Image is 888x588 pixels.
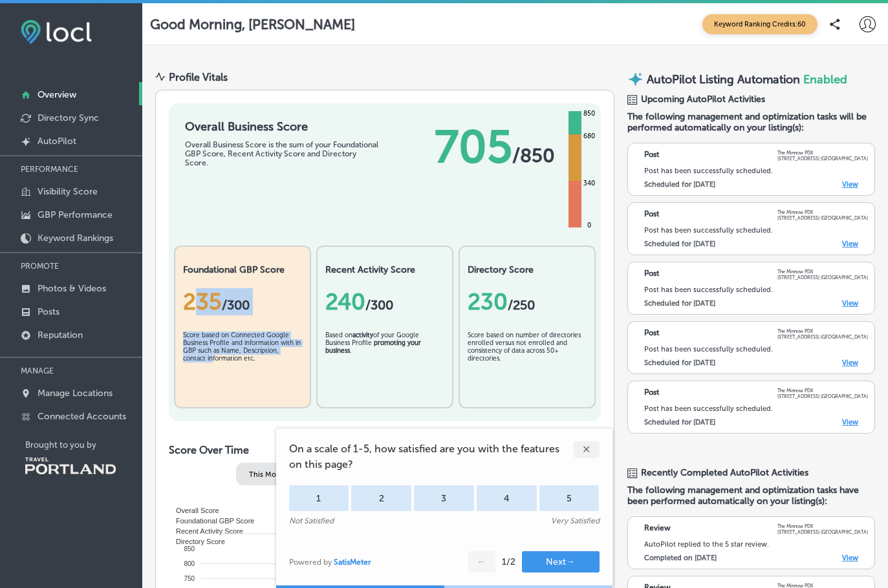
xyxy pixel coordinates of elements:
[644,269,659,280] p: Post
[777,394,868,399] p: [STREET_ADDRESS] [GEOGRAPHIC_DATA]
[184,575,195,582] tspan: 750
[842,554,858,562] a: View
[777,388,868,394] p: The Minnow PDX
[777,215,868,221] p: [STREET_ADDRESS] [GEOGRAPHIC_DATA]
[150,16,355,32] p: Good Morning, [PERSON_NAME]
[644,286,868,294] div: Post has been successfully scheduled.
[842,359,858,367] a: View
[777,523,868,529] p: The Minnow PDX
[644,359,715,367] label: Scheduled for [DATE]
[581,131,598,142] div: 680
[468,551,495,572] button: ←
[777,334,868,340] p: [STREET_ADDRESS] [GEOGRAPHIC_DATA]
[574,441,600,458] div: ✕
[38,233,113,244] p: Keyword Rankings
[289,485,349,511] div: 1
[222,297,250,313] span: / 300
[777,529,868,535] p: [STREET_ADDRESS] [GEOGRAPHIC_DATA]
[325,264,444,275] h2: Recent Activity Score
[641,467,808,478] span: Recently Completed AutoPilot Activities
[38,411,126,422] p: Connected Accounts
[435,120,512,174] span: 705
[325,339,421,355] b: promoting your business
[38,209,113,220] p: GBP Performance
[644,554,717,562] label: Completed on [DATE]
[289,441,574,472] span: On a scale of 1-5, how satisfied are you with the features on this page?
[365,297,393,313] span: /300
[644,209,659,221] p: Post
[644,180,715,189] label: Scheduled for [DATE]
[38,186,98,197] p: Visibility Score
[644,328,659,340] p: Post
[249,470,288,479] span: This Month
[184,560,195,567] tspan: 800
[641,94,765,105] span: Upcoming AutoPilot Activities
[414,485,474,511] div: 3
[522,551,600,572] button: Next→
[777,328,868,334] p: The Minnow PDX
[842,299,858,308] a: View
[647,72,800,87] p: AutoPilot Listing Automation
[289,516,334,525] div: Not Satisfied
[334,558,371,567] a: SatisMeter
[351,485,411,511] div: 2
[644,299,715,308] label: Scheduled for [DATE]
[183,331,302,396] div: Score based on Connected Google Business Profile and information with in GBP such as Name, Descri...
[627,111,875,133] span: The following management and optimization tasks will be performed automatically on your listing(s):
[468,331,587,396] div: Score based on number of directories enrolled versus not enrolled and consistency of data across ...
[777,269,868,275] p: The Minnow PDX
[185,140,379,167] div: Overall Business Score is the sum of your Foundational GBP Score, Recent Activity Score and Direc...
[803,72,847,87] span: Enabled
[777,275,868,280] p: [STREET_ADDRESS] [GEOGRAPHIC_DATA]
[508,297,535,313] span: /250
[38,306,60,317] p: Posts
[38,112,99,123] p: Directory Sync
[38,136,76,147] p: AutoPilot
[25,457,116,474] img: Travel Portland
[325,288,444,315] div: 240
[644,167,868,175] div: Post has been successfully scheduled.
[644,226,868,235] div: Post has been successfully scheduled.
[551,516,600,525] div: Very Satisfied
[644,523,671,535] p: Review
[644,418,715,426] label: Scheduled for [DATE]
[585,220,594,231] div: 0
[644,345,868,353] div: Post has been successfully scheduled.
[777,209,868,215] p: The Minnow PDX
[842,240,858,248] a: View
[468,264,587,275] h2: Directory Score
[352,331,373,339] b: activity
[183,288,302,315] div: 235
[21,20,92,44] img: fda3e92497d09a02dc62c9cd864e3231.png
[184,545,195,552] tspan: 850
[289,558,371,567] div: Powered by
[777,156,868,162] p: [STREET_ADDRESS] [GEOGRAPHIC_DATA]
[539,485,600,511] div: 5
[468,288,587,315] div: 230
[644,150,659,162] p: Post
[169,444,601,456] h2: Score Over Time
[644,540,868,549] div: AutoPilot replied to the 5 star review.
[644,388,659,399] p: Post
[627,485,875,507] span: The following management and optimization tasks have been performed automatically on your listing...
[166,538,225,545] span: Directory Score
[169,71,228,83] div: Profile Vitals
[38,283,106,294] p: Photos & Videos
[777,150,868,156] p: The Minnow PDX
[325,331,444,396] div: Based on of your Google Business Profile .
[166,527,243,535] span: Recent Activity Score
[581,109,598,119] div: 850
[38,89,76,100] p: Overview
[644,404,868,413] div: Post has been successfully scheduled.
[185,120,379,134] h1: Overall Business Score
[581,178,598,189] div: 340
[644,240,715,248] label: Scheduled for [DATE]
[842,180,858,189] a: View
[25,440,142,450] p: Brought to you by
[166,507,219,514] span: Overall Score
[166,517,254,525] span: Foundational GBP Score
[38,388,113,399] p: Manage Locations
[477,485,537,511] div: 4
[627,71,644,87] img: autopilot-icon
[502,556,515,567] div: 1 / 2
